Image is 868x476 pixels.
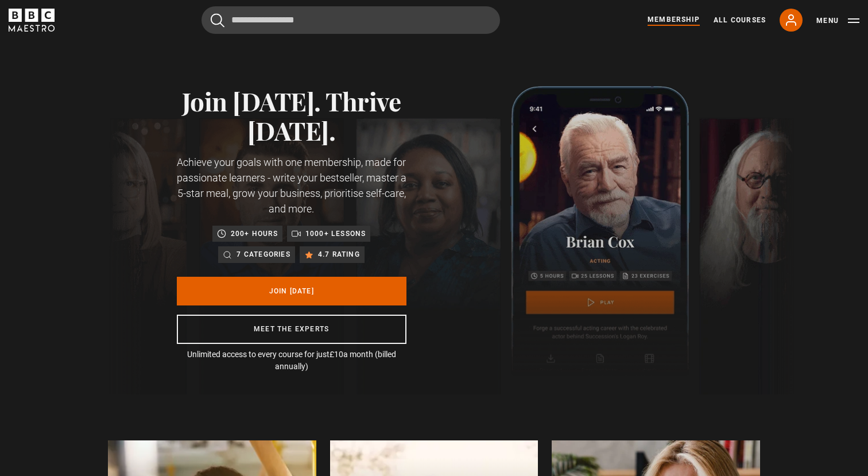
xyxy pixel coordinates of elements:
a: Join [DATE] [177,277,406,305]
p: 1000+ lessons [305,228,366,239]
p: Unlimited access to every course for just a month (billed annually) [177,349,406,373]
button: Submit the search query [211,13,224,28]
a: All Courses [714,15,766,25]
p: 200+ hours [231,228,278,239]
a: Membership [648,14,700,26]
span: £10 [330,350,343,359]
a: Meet the experts [177,315,406,344]
input: Search [201,6,500,34]
h1: Join [DATE]. Thrive [DATE]. [177,86,406,145]
p: Achieve your goals with one membership, made for passionate learners - write your bestseller, mas... [177,154,406,216]
svg: BBC Maestro [9,9,55,32]
p: 7 categories [237,249,290,260]
button: Toggle navigation [816,15,859,26]
p: 4.7 rating [318,249,360,260]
